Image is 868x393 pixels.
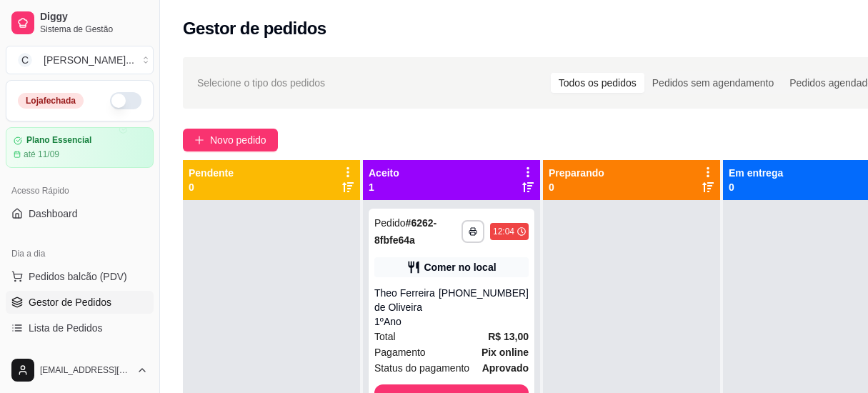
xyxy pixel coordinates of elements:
[493,226,514,237] div: 12:04
[729,166,783,180] p: Em entrega
[6,6,154,40] a: DiggySistema de Gestão
[424,260,496,274] div: Comer no local
[183,129,278,151] button: Novo pedido
[374,344,426,360] span: Pagamento
[189,166,234,180] p: Pendente
[189,180,234,194] p: 0
[18,53,32,67] span: C
[29,321,103,335] span: Lista de Pedidos
[6,46,154,74] button: Select a team
[6,127,154,168] a: Plano Essencialaté 11/09
[24,149,59,160] article: até 11/09
[6,202,154,225] a: Dashboard
[549,166,604,180] p: Preparando
[18,93,84,109] div: Loja fechada
[729,180,783,194] p: 0
[488,331,529,342] strong: R$ 13,00
[44,53,134,67] div: [PERSON_NAME] ...
[374,286,439,329] div: Theo Ferreira de Oliveira 1ºAno
[6,342,154,365] a: Salão / Mesas
[482,347,529,358] strong: Pix online
[482,362,529,374] strong: aprovado
[40,24,148,35] span: Sistema de Gestão
[439,286,529,329] div: [PHONE_NUMBER]
[110,92,141,109] button: Alterar Status
[183,17,326,40] h2: Gestor de pedidos
[369,166,399,180] p: Aceito
[6,265,154,288] button: Pedidos balcão (PDV)
[374,329,396,344] span: Total
[369,180,399,194] p: 1
[374,217,437,246] strong: # 6262-8fbfe64a
[374,360,469,376] span: Status do pagamento
[6,291,154,314] a: Gestor de Pedidos
[29,295,111,309] span: Gestor de Pedidos
[194,135,204,145] span: plus
[29,207,78,221] span: Dashboard
[644,73,782,93] div: Pedidos sem agendamento
[551,73,644,93] div: Todos os pedidos
[26,135,91,146] article: Plano Essencial
[549,180,604,194] p: 0
[6,317,154,339] a: Lista de Pedidos
[29,347,92,361] span: Salão / Mesas
[40,11,148,24] span: Diggy
[374,217,406,229] span: Pedido
[197,75,325,91] span: Selecione o tipo dos pedidos
[6,353,154,387] button: [EMAIL_ADDRESS][DOMAIN_NAME]
[40,364,131,376] span: [EMAIL_ADDRESS][DOMAIN_NAME]
[29,269,127,284] span: Pedidos balcão (PDV)
[6,179,154,202] div: Acesso Rápido
[6,242,154,265] div: Dia a dia
[210,132,266,148] span: Novo pedido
